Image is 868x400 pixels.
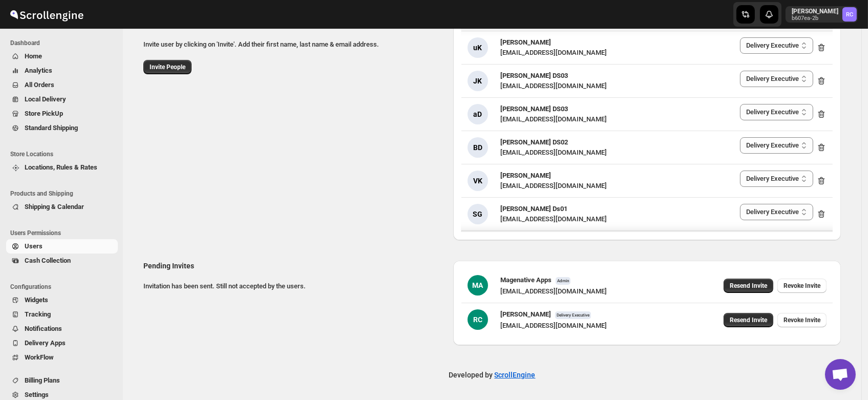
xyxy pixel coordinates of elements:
span: Widgets [25,296,48,304]
a: ScrollEngine [495,371,536,379]
p: Invite user by clicking on 'Invite'. Add their first name, last name & email address. [143,39,445,50]
div: [EMAIL_ADDRESS][DOMAIN_NAME] [500,48,607,58]
button: Notifications [6,322,118,336]
p: Invitation has been sent. Still not accepted by the users. [143,281,445,291]
img: ScrollEngine [8,2,85,27]
span: Notifications [25,325,62,332]
span: Billing Plans [25,376,60,384]
span: Local Delivery [25,95,66,103]
a: Open chat [825,359,856,390]
button: Home [6,49,118,64]
div: SG [468,204,488,224]
div: [EMAIL_ADDRESS][DOMAIN_NAME] [500,114,607,124]
button: Cash Collection [6,254,118,268]
span: Rahul Chopra [842,7,857,22]
div: [EMAIL_ADDRESS][DOMAIN_NAME] [500,148,607,158]
button: All Orders [6,78,118,92]
div: MA [468,275,488,296]
button: Widgets [6,293,118,307]
button: WorkFlow [6,350,118,365]
div: [EMAIL_ADDRESS][DOMAIN_NAME] [500,321,607,331]
text: RC [846,11,853,18]
span: Admin [556,277,570,285]
span: [PERSON_NAME] DS03 [500,105,568,113]
p: [PERSON_NAME] [792,7,838,15]
button: Delivery Apps [6,336,118,350]
span: Settings [25,391,49,398]
span: Standard Shipping [25,124,78,132]
div: All customers [135,15,849,349]
span: Locations, Rules & Rates [25,163,97,171]
span: Users Permissions [10,229,118,237]
button: Shipping & Calendar [6,200,118,214]
p: Developed by [449,370,536,380]
button: Resend Invite [724,313,773,327]
button: Resend Invite [724,279,773,293]
span: [PERSON_NAME] DS03 [500,72,568,79]
span: Resend Invite [730,282,767,290]
span: Resend Invite [730,316,767,324]
div: uK [468,37,488,58]
span: Home [25,52,42,60]
div: JK [468,71,488,91]
button: User menu [786,6,858,23]
div: BD [468,137,488,158]
span: Configurations [10,283,118,291]
h2: Pending Invites [143,261,445,271]
span: Revoke Invite [784,282,820,290]
div: [EMAIL_ADDRESS][DOMAIN_NAME] [500,181,607,191]
div: [EMAIL_ADDRESS][DOMAIN_NAME] [500,214,607,224]
span: Analytics [25,67,52,74]
div: RC [468,309,488,330]
span: All Orders [25,81,54,89]
div: [EMAIL_ADDRESS][DOMAIN_NAME] [500,81,607,91]
span: Dashboard [10,39,118,47]
p: b607ea-2b [792,15,838,22]
span: [PERSON_NAME] DS02 [500,138,568,146]
button: Revoke Invite [777,313,827,327]
button: Locations, Rules & Rates [6,160,118,175]
span: Store Locations [10,150,118,158]
span: [PERSON_NAME] [500,38,551,46]
span: Delivery Executive [555,311,591,319]
span: [PERSON_NAME] [500,172,551,179]
span: [PERSON_NAME] [500,310,551,318]
button: Billing Plans [6,373,118,388]
span: Magenative Apps [500,276,552,284]
button: Revoke Invite [777,279,827,293]
div: aD [468,104,488,124]
div: VK [468,171,488,191]
div: [EMAIL_ADDRESS][DOMAIN_NAME] [500,286,607,297]
span: Tracking [25,310,51,318]
button: Users [6,239,118,254]
span: Invite People [150,63,185,71]
span: Shipping & Calendar [25,203,84,210]
span: Revoke Invite [784,316,820,324]
span: Delivery Apps [25,339,66,347]
span: WorkFlow [25,353,54,361]
button: Tracking [6,307,118,322]
span: [PERSON_NAME] Ds01 [500,205,567,213]
button: Invite People [143,60,192,74]
span: Store PickUp [25,110,63,117]
button: Analytics [6,64,118,78]
span: Cash Collection [25,257,71,264]
span: Products and Shipping [10,190,118,198]
span: Users [25,242,43,250]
